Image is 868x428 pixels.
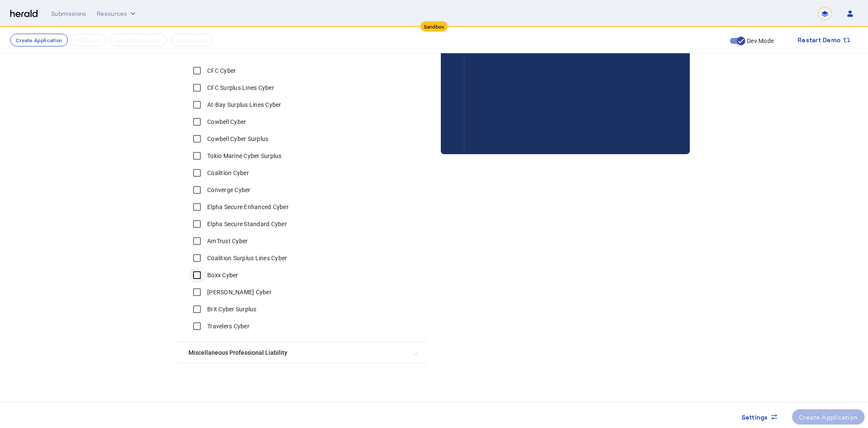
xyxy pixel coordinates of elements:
label: Tokio Marine Cyber Surplus [205,152,282,160]
herald-code-block: /applications [441,1,690,137]
span: Settings [742,413,768,422]
button: Get A Quote [171,34,213,46]
button: Settings [735,409,785,425]
label: Cowbell Cyber [205,118,246,126]
label: Elpha Secure Enhanced Cyber [205,203,289,211]
label: Cowbell Cyber Surplus [205,135,268,143]
mat-panel-title: Miscellaneous Professional Liability [188,348,407,357]
div: Sandbox [420,21,448,32]
label: Converge Cyber [205,186,251,194]
label: Elpha Secure Standard Cyber [205,220,287,228]
label: At-Bay Surplus Lines Cyber [205,101,281,109]
img: Herald Logo [10,10,38,18]
label: CFC Surplus Lines Cyber [205,83,274,92]
label: Coalition Surplus Lines Cyber [205,254,287,262]
label: Dev Mode [745,37,774,45]
label: Coalition Cyber [205,169,249,177]
button: Restart Demo [791,32,858,48]
label: Travelers Cyber [205,322,249,330]
span: Restart Demo [798,35,841,45]
button: Resources dropdown menu [97,9,137,18]
div: Submissions [51,9,87,18]
label: AmTrust Cyber [205,237,248,245]
mat-expansion-panel-header: Miscellaneous Professional Liability [178,342,427,363]
button: Submit Application [109,34,167,46]
button: Fill it Out [71,34,105,46]
label: Boxx Cyber [205,271,238,279]
button: Create Application [10,34,68,46]
label: [PERSON_NAME] Cyber [205,288,272,296]
label: CFC Cyber [205,66,236,75]
div: Cyber Risk [178,62,427,342]
label: Brit Cyber Surplus [205,305,257,313]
